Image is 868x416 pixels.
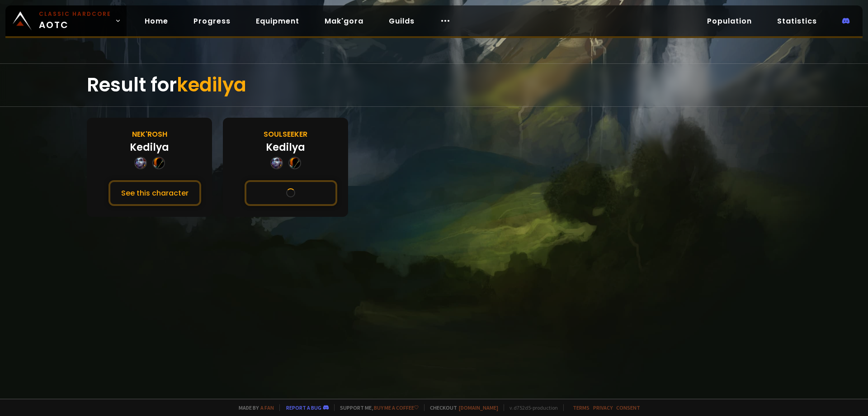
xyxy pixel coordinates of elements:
a: Privacy [593,404,613,411]
span: Made by [233,404,274,411]
a: Equipment [249,12,307,30]
span: v. d752d5 - production [504,404,558,411]
a: Report a bug [286,404,321,411]
a: Home [137,12,175,30]
div: Soulseeker [264,129,307,140]
div: Result for [87,64,781,106]
a: Statistics [770,12,824,30]
span: kedilya [177,72,246,98]
a: Population [700,12,759,30]
a: Terms [573,404,590,411]
button: See this character [245,180,337,206]
small: Classic Hardcore [39,10,111,18]
a: Progress [186,12,238,30]
div: Kedilya [266,140,305,155]
a: Classic HardcoreAOTC [5,5,127,36]
span: Checkout [424,404,498,411]
span: Support me, [334,404,419,411]
a: Mak'gora [317,12,371,30]
button: See this character [108,180,201,206]
a: [DOMAIN_NAME] [459,404,498,411]
a: Buy me a coffee [374,404,419,411]
span: AOTC [39,10,111,32]
a: a fan [260,404,274,411]
div: Kedilya [130,140,169,155]
a: Consent [616,404,640,411]
a: Guilds [382,12,422,30]
div: Nek'Rosh [132,129,167,140]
